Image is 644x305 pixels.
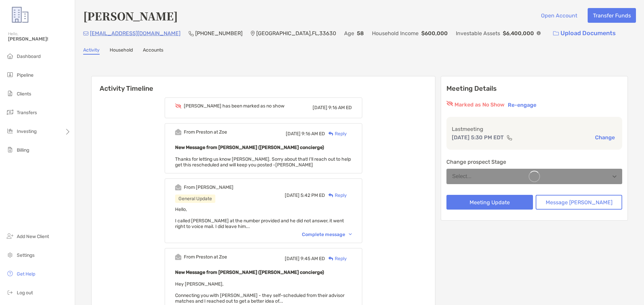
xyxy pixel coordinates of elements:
[588,8,636,23] button: Transfer Funds
[286,131,301,137] span: [DATE]
[446,101,453,106] img: red eyr
[175,281,344,304] span: Hey [PERSON_NAME], Connecting you with [PERSON_NAME] - they self-scheduled from their advisor mat...
[83,31,89,35] img: Email Icon
[17,147,29,153] span: Billing
[175,254,181,260] img: Event icon
[6,71,14,79] img: pipeline icon
[452,133,504,142] p: [DATE] 5:30 PM EDT
[536,8,582,23] button: Open Account
[175,103,181,108] img: Event icon
[175,195,215,203] div: General Update
[17,54,41,59] span: Dashboard
[175,156,351,168] span: Thanks for letting us know [PERSON_NAME]. Sorry about that! I'll reach out to help get this resch...
[301,256,325,261] span: 9:45 AM ED
[446,84,622,93] p: Meeting Details
[325,192,347,199] div: Reply
[6,270,14,278] img: get-help icon
[17,91,31,97] span: Clients
[328,256,333,261] img: Reply icon
[184,129,227,135] div: From Preston at Zoe
[175,207,344,229] span: Hello, I called [PERSON_NAME] at the number provided and he did not answer, it went right to voic...
[17,72,34,78] span: Pipeline
[83,47,100,55] a: Activity
[17,234,49,239] span: Add New Client
[92,76,435,92] h6: Activity Timeline
[553,31,559,36] img: button icon
[6,108,14,116] img: transfers icon
[549,26,620,41] a: Upload Documents
[421,29,448,37] p: $600,000
[325,255,347,262] div: Reply
[372,29,419,37] p: Household Income
[285,256,300,261] span: [DATE]
[302,131,325,137] span: 9:16 AM ED
[328,193,333,198] img: Reply icon
[446,195,533,210] button: Meeting Update
[8,36,71,42] span: [PERSON_NAME]!
[506,135,513,140] img: communication type
[328,132,333,136] img: Reply icon
[6,146,14,154] img: billing icon
[325,130,347,137] div: Reply
[344,29,354,37] p: Age
[6,251,14,259] img: settings icon
[446,158,622,166] p: Change prospect Stage
[6,232,14,240] img: add_new_client icon
[110,47,133,55] a: Household
[593,134,617,141] button: Change
[175,270,324,275] b: New Message from [PERSON_NAME] ([PERSON_NAME] concierge)
[301,193,325,198] span: 5:42 PM ED
[456,29,500,37] p: Investable Assets
[357,29,364,37] p: 58
[328,105,352,110] span: 9:16 AM ED
[302,232,352,237] div: Complete message
[175,145,324,150] b: New Message from [PERSON_NAME] ([PERSON_NAME] concierge)
[90,29,180,37] p: [EMAIL_ADDRESS][DOMAIN_NAME]
[175,184,181,190] img: Event icon
[313,105,327,110] span: [DATE]
[83,8,178,23] h4: [PERSON_NAME]
[251,31,255,36] img: Location Icon
[17,110,37,116] span: Transfers
[503,29,534,37] p: $6,400,000
[17,290,33,296] span: Log out
[143,47,163,55] a: Accounts
[454,101,504,109] p: Marked as No Show
[17,271,35,277] span: Get Help
[189,31,194,36] img: Phone Icon
[184,103,284,109] div: [PERSON_NAME] has been marked as no show
[175,129,181,135] img: Event icon
[6,127,14,135] img: investing icon
[6,89,14,97] img: clients icon
[6,52,14,60] img: dashboard icon
[184,184,233,190] div: From [PERSON_NAME]
[349,233,352,235] img: Chevron icon
[6,288,14,296] img: logout icon
[184,254,227,260] div: From Preston at Zoe
[506,101,538,109] button: Re-engage
[285,193,300,198] span: [DATE]
[536,195,622,210] button: Message [PERSON_NAME]
[8,3,32,27] img: Zoe Logo
[256,29,336,37] p: [GEOGRAPHIC_DATA] , FL , 33630
[537,31,541,35] img: Info Icon
[17,252,35,258] span: Settings
[195,29,243,37] p: [PHONE_NUMBER]
[17,129,37,134] span: Investing
[452,125,617,133] p: Last meeting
